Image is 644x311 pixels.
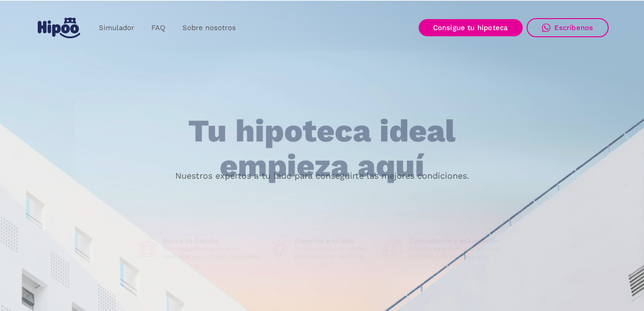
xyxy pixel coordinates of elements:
[174,19,244,37] a: Sobre nosotros
[409,236,507,245] h1: Contratación y subrogación
[554,23,593,32] div: Escríbenos
[90,19,143,37] a: Simulador
[36,14,83,42] a: home
[143,19,174,37] a: FAQ
[409,245,507,260] p: Soporte para contratar tu nueva hipoteca o mejorar la actual
[141,114,503,183] h1: Tu hipoteca ideal empieza aquí
[527,18,609,37] a: Escríbenos
[163,236,261,245] h1: Banco de España
[295,236,376,245] h1: Expertos a tu lado
[419,19,523,36] a: Consigue tu hipoteca
[163,245,261,260] p: Intermediarios hipotecarios regulados por el Banco de España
